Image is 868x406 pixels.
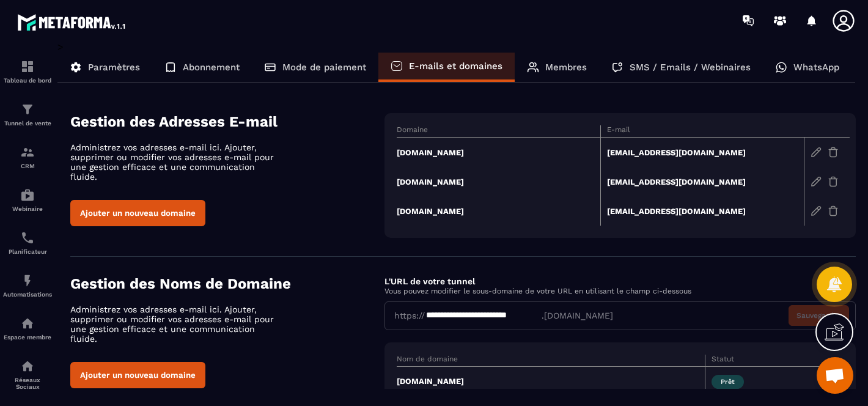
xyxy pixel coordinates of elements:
[20,231,35,245] img: scheduler
[88,62,140,73] p: Paramètres
[397,138,600,168] td: [DOMAIN_NAME]
[397,355,705,367] th: Nom de domaine
[828,147,839,158] img: trash-gr.2c9399ab.svg
[20,102,35,117] img: formation
[20,316,35,331] img: automations
[3,50,52,93] a: formationformationTableau de bord
[70,200,205,226] button: Ajouter un nouveau domaine
[600,167,804,196] td: [EMAIL_ADDRESS][DOMAIN_NAME]
[397,366,705,396] td: [DOMAIN_NAME]
[811,205,822,216] img: edit-gr.78e3acdd.svg
[17,11,127,33] img: logo
[600,125,804,138] th: E-mail
[817,357,853,394] a: Ouvrir le chat
[3,264,52,307] a: automationsautomationsAutomatisations
[397,167,600,196] td: [DOMAIN_NAME]
[20,359,35,374] img: social-network
[3,334,52,341] p: Espace membre
[3,163,52,169] p: CRM
[397,196,600,226] td: [DOMAIN_NAME]
[793,62,839,73] p: WhatsApp
[705,355,817,367] th: Statut
[3,179,52,221] a: automationsautomationsWebinaire
[600,196,804,226] td: [EMAIL_ADDRESS][DOMAIN_NAME]
[20,59,35,74] img: formation
[183,62,240,73] p: Abonnement
[70,362,205,388] button: Ajouter un nouveau domaine
[630,62,751,73] p: SMS / Emails / Webinaires
[409,61,502,72] p: E-mails et domaines
[20,273,35,288] img: automations
[20,188,35,202] img: automations
[20,145,35,160] img: formation
[384,276,475,286] label: L'URL de votre tunnel
[70,275,384,292] h4: Gestion des Noms de Domaine
[3,205,52,212] p: Webinaire
[70,142,284,182] p: Administrez vos adresses e-mail ici. Ajouter, supprimer ou modifier vos adresses e-mail pour une ...
[828,176,839,187] img: trash-gr.2c9399ab.svg
[3,350,52,399] a: social-networksocial-networkRéseaux Sociaux
[397,125,600,138] th: Domaine
[811,176,822,187] img: edit-gr.78e3acdd.svg
[811,147,822,158] img: edit-gr.78e3acdd.svg
[3,248,52,255] p: Planificateur
[282,62,366,73] p: Mode de paiement
[600,138,804,168] td: [EMAIL_ADDRESS][DOMAIN_NAME]
[70,304,284,344] p: Administrez vos adresses e-mail ici. Ajouter, supprimer ou modifier vos adresses e-mail pour une ...
[712,375,744,389] span: Prêt
[828,205,839,216] img: trash-gr.2c9399ab.svg
[3,377,52,390] p: Réseaux Sociaux
[3,136,52,179] a: formationformationCRM
[3,93,52,136] a: formationformationTunnel de vente
[3,77,52,84] p: Tableau de bord
[70,113,384,130] h4: Gestion des Adresses E-mail
[3,120,52,127] p: Tunnel de vente
[3,221,52,264] a: schedulerschedulerPlanificateur
[384,287,856,295] p: Vous pouvez modifier le sous-domaine de votre URL en utilisant le champ ci-dessous
[545,62,587,73] p: Membres
[3,307,52,350] a: automationsautomationsEspace membre
[3,291,52,298] p: Automatisations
